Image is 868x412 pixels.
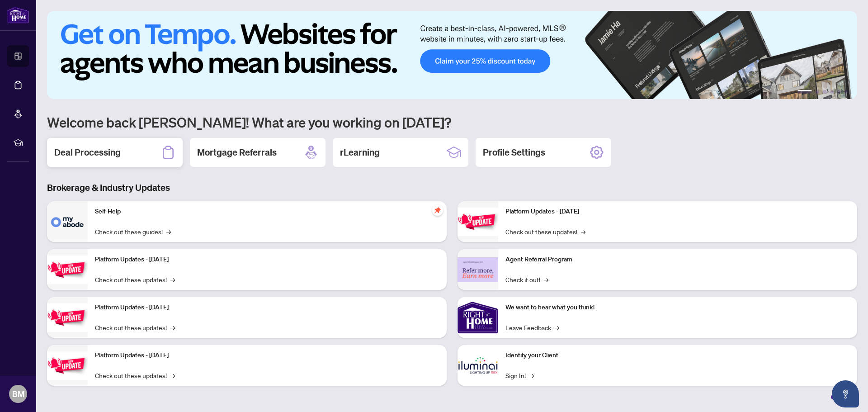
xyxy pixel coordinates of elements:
[844,90,848,94] button: 6
[555,322,559,332] span: →
[47,114,857,131] h1: Welcome back [PERSON_NAME]! What are you working on [DATE]?
[505,303,850,313] p: We want to hear what you think!
[581,227,585,237] span: →
[505,370,534,380] a: Sign In!→
[505,207,850,217] p: Platform Updates - [DATE]
[837,90,841,94] button: 5
[197,146,277,159] h2: Mortgage Referrals
[458,208,498,236] img: Platform Updates - June 23, 2025
[505,350,850,360] p: Identify your Client
[340,146,380,159] h2: rLearning
[830,90,834,94] button: 4
[458,297,498,338] img: We want to hear what you think!
[47,351,88,380] img: Platform Updates - July 8, 2025
[458,345,498,386] img: Identify your Client
[505,322,559,332] a: Leave Feedback→
[505,255,850,265] p: Agent Referral Program
[47,181,857,194] h3: Brokerage & Industry Updates
[95,255,439,265] p: Platform Updates - [DATE]
[95,227,171,237] a: Check out these guides!→
[432,205,443,216] span: pushpin
[47,201,88,242] img: Self-Help
[170,275,175,284] span: →
[95,370,175,380] a: Check out these updates!→
[54,146,121,159] h2: Deal Processing
[483,146,545,159] h2: Profile Settings
[95,207,439,217] p: Self-Help
[47,303,88,332] img: Platform Updates - July 21, 2025
[95,322,175,332] a: Check out these updates!→
[47,256,88,284] img: Platform Updates - September 16, 2025
[12,388,24,400] span: BM
[95,350,439,360] p: Platform Updates - [DATE]
[544,275,548,284] span: →
[166,227,171,237] span: →
[797,90,812,94] button: 1
[832,380,859,407] button: Open asap
[816,90,819,94] button: 2
[823,90,826,94] button: 3
[505,227,585,237] a: Check out these updates!→
[170,322,175,332] span: →
[95,275,175,284] a: Check out these updates!→
[458,257,498,282] img: Agent Referral Program
[7,7,29,24] img: logo
[47,11,857,99] img: Slide 0
[529,370,534,380] span: →
[505,275,548,284] a: Check it out!→
[170,370,175,380] span: →
[95,303,439,313] p: Platform Updates - [DATE]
